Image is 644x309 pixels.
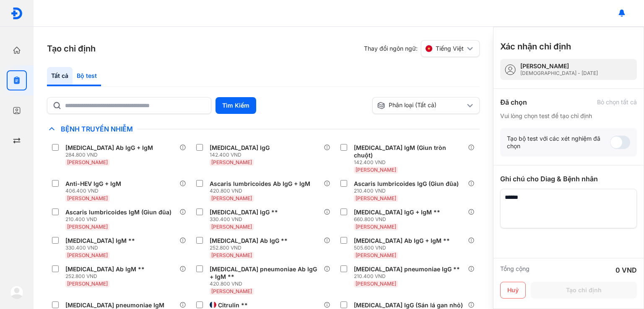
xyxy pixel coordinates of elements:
[210,281,324,287] div: 420.800 VND
[377,101,465,110] div: Phân loại (Tất cả)
[520,70,598,77] div: [DEMOGRAPHIC_DATA] - [DATE]
[65,152,156,158] div: 284.800 VND
[354,159,468,166] div: 142.400 VND
[500,41,571,52] h3: Xác nhận chỉ định
[65,273,148,280] div: 252.800 VND
[210,216,281,223] div: 330.400 VND
[210,188,314,194] div: 420.800 VND
[211,252,252,258] span: [PERSON_NAME]
[356,281,396,287] span: [PERSON_NAME]
[67,281,108,287] span: [PERSON_NAME]
[354,144,465,159] div: [MEDICAL_DATA] IgM (Giun tròn chuột)
[65,209,171,216] div: Ascaris lumbricoides IgM (Giun đũa)
[210,237,288,245] div: [MEDICAL_DATA] Ab IgG **
[210,265,320,281] div: [MEDICAL_DATA] pneumoniae Ab IgG + IgM **
[211,224,252,230] span: [PERSON_NAME]
[507,135,610,150] div: Tạo bộ test với các xét nghiệm đã chọn
[356,224,396,230] span: [PERSON_NAME]
[354,216,444,223] div: 660.800 VND
[47,67,73,86] div: Tất cả
[500,282,526,299] button: Huỷ
[436,45,464,52] span: Tiếng Việt
[520,62,598,70] div: [PERSON_NAME]
[65,265,145,273] div: [MEDICAL_DATA] Ab IgM **
[500,97,527,107] div: Đã chọn
[65,144,153,152] div: [MEDICAL_DATA] Ab IgG + IgM
[218,301,248,309] div: Citrulin **
[354,265,460,273] div: [MEDICAL_DATA] pneumoniae IgG **
[354,237,450,245] div: [MEDICAL_DATA] Ab IgG + IgM **
[10,7,23,20] img: logo
[211,159,252,165] span: [PERSON_NAME]
[216,97,256,114] button: Tìm Kiếm
[354,188,462,194] div: 210.400 VND
[364,40,480,57] div: Thay đổi ngôn ngữ:
[65,237,135,245] div: [MEDICAL_DATA] IgM **
[67,159,108,165] span: [PERSON_NAME]
[67,252,108,258] span: [PERSON_NAME]
[500,112,637,120] div: Vui lòng chọn test để tạo chỉ định
[211,288,252,294] span: [PERSON_NAME]
[210,245,291,251] div: 252.800 VND
[615,265,637,275] div: 0 VND
[354,209,440,216] div: [MEDICAL_DATA] IgG + IgM **
[354,273,463,280] div: 210.400 VND
[210,152,273,158] div: 142.400 VND
[65,180,121,188] div: Anti-HEV IgG + IgM
[65,216,175,223] div: 210.400 VND
[10,286,23,299] img: logo
[65,188,125,194] div: 406.400 VND
[597,98,637,106] div: Bỏ chọn tất cả
[356,195,396,201] span: [PERSON_NAME]
[65,245,138,251] div: 330.400 VND
[531,282,637,299] button: Tạo chỉ định
[356,252,396,258] span: [PERSON_NAME]
[354,301,463,309] div: [MEDICAL_DATA] IgG (Sán lá gan nhỏ)
[356,167,396,173] span: [PERSON_NAME]
[210,180,310,188] div: Ascaris lumbricoides Ab IgG + IgM
[211,195,252,201] span: [PERSON_NAME]
[47,43,96,54] h3: Tạo chỉ định
[210,209,278,216] div: [MEDICAL_DATA] IgG **
[354,180,459,188] div: Ascaris lumbricoides IgG (Giun đũa)
[354,245,453,251] div: 505.600 VND
[67,224,108,230] span: [PERSON_NAME]
[500,174,637,184] div: Ghi chú cho Diag & Bệnh nhân
[65,301,164,309] div: [MEDICAL_DATA] pneumoniae IgM
[210,144,270,152] div: [MEDICAL_DATA] IgG
[73,67,101,86] div: Bộ test
[67,195,108,201] span: [PERSON_NAME]
[500,265,530,275] div: Tổng cộng
[57,125,137,133] span: Bệnh Truyền Nhiễm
